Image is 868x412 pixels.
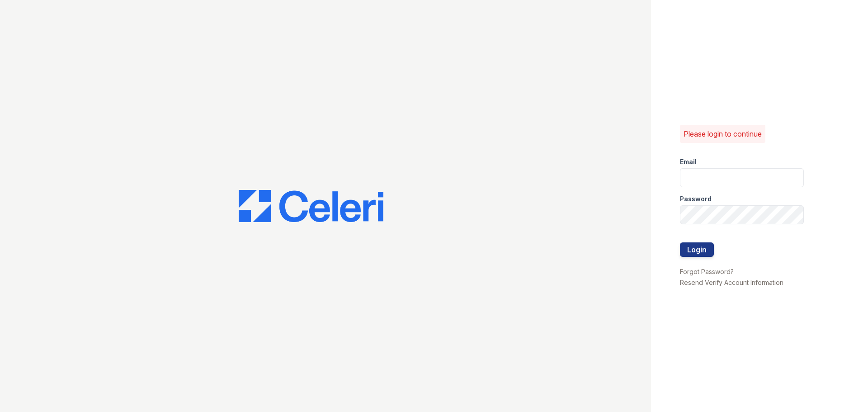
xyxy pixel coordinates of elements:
a: Forgot Password? [680,268,734,275]
img: CE_Logo_Blue-a8612792a0a2168367f1c8372b55b34899dd931a85d93a1a3d3e32e68fde9ad4.png [239,190,383,223]
label: Email [680,157,697,166]
a: Resend Verify Account Information [680,279,783,286]
label: Password [680,194,712,204]
p: Please login to continue [684,128,762,139]
button: Login [680,242,714,257]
